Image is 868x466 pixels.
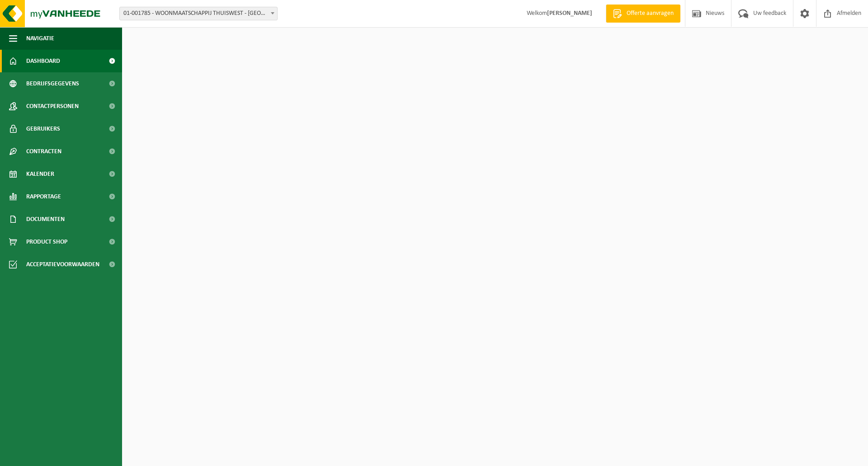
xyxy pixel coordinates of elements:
span: Contracten [26,140,61,163]
span: Contactpersonen [26,95,79,118]
span: Bedrijfsgegevens [26,72,79,95]
span: Product Shop [26,231,67,253]
span: Navigatie [26,27,54,50]
span: Offerte aanvragen [624,9,676,18]
span: 01-001785 - WOONMAATSCHAPPIJ THUISWEST - ROESELARE [120,7,277,20]
span: Kalender [26,163,54,185]
span: Acceptatievoorwaarden [26,253,99,276]
span: Documenten [26,208,65,231]
strong: [PERSON_NAME] [547,10,592,17]
span: Dashboard [26,50,60,72]
a: Offerte aanvragen [606,5,680,23]
span: 01-001785 - WOONMAATSCHAPPIJ THUISWEST - ROESELARE [119,7,278,20]
span: Gebruikers [26,118,60,140]
span: Rapportage [26,185,61,208]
